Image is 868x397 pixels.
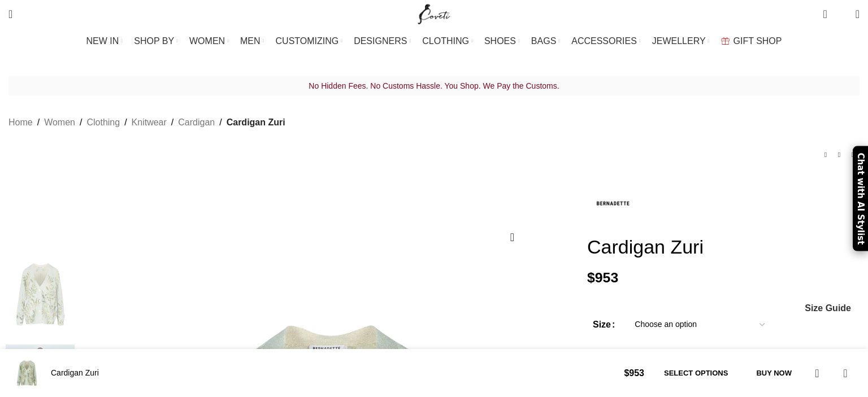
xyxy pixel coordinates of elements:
div: Main navigation [3,30,865,53]
a: WOMEN [189,30,229,53]
a: Cardigan [178,115,215,130]
a: Women [44,115,75,130]
a: Select options [653,361,739,385]
button: Add to cart [593,348,719,372]
span: Cardigan Zuri [227,115,285,130]
a: ACCESSORIES [571,30,641,53]
a: NEW IN [86,30,123,53]
span: DESIGNERS [354,36,407,46]
a: Clothing [86,115,120,130]
img: GiftBag [721,37,730,45]
a: CUSTOMIZING [276,30,343,53]
a: SHOP BY [134,30,178,53]
a: DESIGNERS [354,30,411,53]
a: CLOTHING [422,30,473,53]
span: WOMEN [189,36,225,46]
a: Knitwear [132,115,167,130]
label: Size [593,317,615,332]
a: Next product [846,149,860,162]
span: CUSTOMIZING [276,36,339,46]
h1: Cardigan Zuri [587,235,860,259]
button: Buy now [745,361,803,385]
span: $ [624,368,629,378]
span: SHOP BY [134,36,174,46]
span: 0 [824,6,832,14]
span: SHOES [484,36,516,46]
span: JEWELLERY [652,36,706,46]
a: 0 [817,3,832,25]
div: My Wishlist [836,3,847,25]
nav: Breadcrumb [8,115,285,130]
a: JEWELLERY [652,30,710,53]
a: Previous product [819,149,832,162]
span: MEN [240,36,261,46]
h4: Cardigan Zuri [51,368,615,379]
span: $ [587,270,595,285]
a: Site logo [415,8,453,18]
span: 0 [838,11,847,20]
a: Size Guide [804,304,851,313]
bdi: 953 [624,368,644,378]
a: MEN [240,30,264,53]
a: Home [8,115,33,130]
bdi: 953 [587,270,618,285]
button: Buy now [725,348,837,372]
span: CLOTHING [422,36,469,46]
a: Search [3,3,18,25]
img: Bernadette [587,179,638,230]
a: GIFT SHOP [721,30,782,53]
span: ACCESSORIES [571,36,637,46]
span: BAGS [531,36,556,46]
a: SHOES [484,30,520,53]
span: NEW IN [86,36,119,46]
p: No Hidden Fees. No Customs Hassle. You Shop. We Pay the Customs. [8,78,860,93]
a: BAGS [531,30,560,53]
img: Bernadette Cardigan Zuri [6,250,75,339]
span: GIFT SHOP [734,36,782,46]
img: Bernadette Cardigan Zuri [8,355,45,391]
